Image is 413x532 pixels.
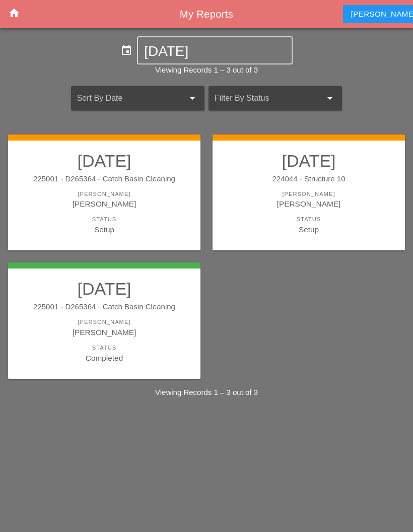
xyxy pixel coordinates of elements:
[324,92,336,104] i: arrow_drop_down
[18,198,190,210] div: [PERSON_NAME]
[144,43,286,59] input: Select Date
[8,7,20,19] i: home
[223,173,395,185] div: 224044 - Structure 10
[180,9,233,20] span: My Reports
[18,173,190,185] div: 225001 - D265364 - Catch Basin Cleaning
[186,92,198,104] i: arrow_drop_down
[120,44,132,56] i: event
[18,301,190,313] div: 225001 - D265364 - Catch Basin Cleaning
[18,190,190,198] div: [PERSON_NAME]
[223,224,395,235] div: Setup
[18,279,190,363] a: [DATE]225001 - D265364 - Catch Basin Cleaning[PERSON_NAME][PERSON_NAME]StatusCompleted
[223,190,395,198] div: [PERSON_NAME]
[18,151,190,235] a: [DATE]225001 - D265364 - Catch Basin Cleaning[PERSON_NAME][PERSON_NAME]StatusSetup
[223,198,395,210] div: [PERSON_NAME]
[223,215,395,224] div: Status
[223,151,395,171] h2: [DATE]
[223,151,395,235] a: [DATE]224044 - Structure 10[PERSON_NAME][PERSON_NAME]StatusSetup
[18,318,190,326] div: [PERSON_NAME]
[18,326,190,338] div: [PERSON_NAME]
[18,215,190,224] div: Status
[18,352,190,364] div: Completed
[18,224,190,235] div: Setup
[18,151,190,171] h2: [DATE]
[18,279,190,299] h2: [DATE]
[18,344,190,352] div: Status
